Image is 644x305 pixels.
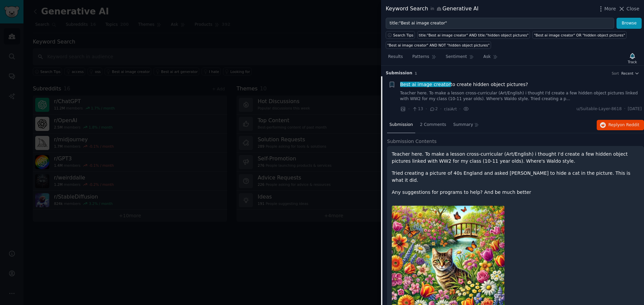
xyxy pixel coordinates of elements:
[412,106,423,112] span: 13
[386,18,614,29] input: Try a keyword related to your business
[621,71,639,76] button: Recent
[626,51,639,65] button: Track
[387,43,490,48] div: "Best ai image creator" AND NOT "hidden object pictures"
[618,5,639,12] button: Close
[620,123,639,127] span: on Reddit
[392,170,639,184] p: Tried creating a picture of 40s England and asked [PERSON_NAME] to hide a cat in the picture. Thi...
[430,6,434,12] span: in
[440,105,441,112] span: ·
[417,31,530,39] a: title:"Best ai image creator" AND title:"hidden object pictures"
[608,122,639,128] span: Reply
[616,18,642,29] button: Browse
[627,5,639,12] span: Close
[400,81,528,88] span: to create hidden object pictures?
[388,54,403,60] span: Results
[386,70,412,76] span: Submission
[386,52,405,65] a: Results
[429,106,438,112] span: 2
[576,106,622,112] span: u/Suitable-Layer-8618
[389,122,413,128] span: Submission
[628,106,642,112] span: [DATE]
[410,52,438,65] a: Patterns
[597,5,616,12] button: More
[415,71,417,75] span: 1
[393,33,414,37] span: Search Tips
[532,31,627,39] a: "Best ai image creator" OR "hidden object pictures"
[408,105,410,112] span: ·
[420,122,446,128] span: 2 Comments
[387,138,437,145] span: Submission Contents
[386,41,491,49] a: "Best ai image creator" AND NOT "hidden object pictures"
[453,122,473,128] span: Summary
[481,52,500,65] a: Ask
[628,60,637,64] div: Track
[426,105,427,112] span: ·
[419,33,529,37] div: title:"Best ai image creator" AND title:"hidden object pictures"
[444,107,457,111] span: r/aiArt
[400,90,642,102] a: Teacher here. To make a lesson cross-curricular (Art/English) i thought I'd create a few hidden o...
[459,105,461,112] span: ·
[483,54,491,60] span: Ask
[624,106,626,112] span: ·
[400,81,528,88] a: Best ai image creatorto create hidden object pictures?
[392,151,639,165] p: Teacher here. To make a lesson cross-curricular (Art/English) i thought I'd create a few hidden o...
[612,71,619,76] div: Sort
[604,5,616,12] span: More
[386,5,479,13] div: Keyword Search Generative AI
[446,54,467,60] span: Sentiment
[597,120,644,131] button: Replyon Reddit
[443,52,476,65] a: Sentiment
[621,71,633,76] span: Recent
[386,31,415,39] button: Search Tips
[399,82,451,87] span: Best ai image creator
[534,33,625,37] div: "Best ai image creator" OR "hidden object pictures"
[412,54,429,60] span: Patterns
[392,189,639,196] p: Any suggestions for programs to help? And be much better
